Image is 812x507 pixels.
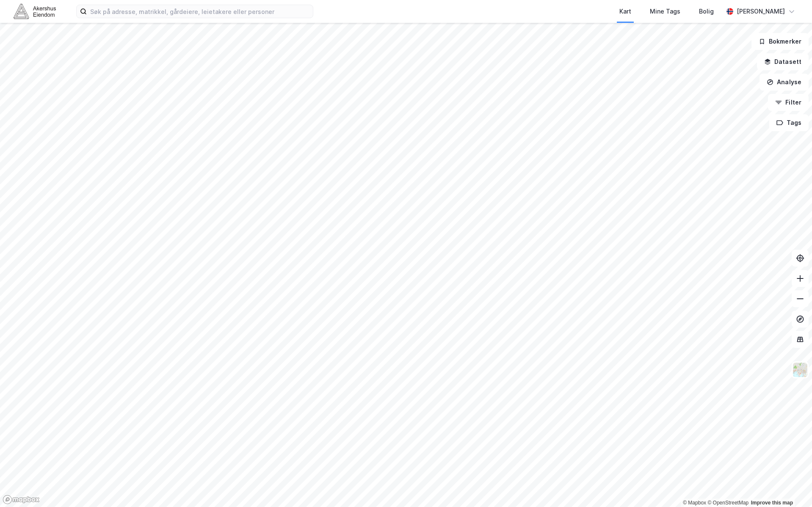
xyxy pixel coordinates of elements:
a: OpenStreetMap [707,500,748,506]
button: Filter [768,94,809,111]
button: Datasett [757,53,809,70]
div: Bolig [699,6,714,17]
button: Bokmerker [751,33,809,50]
div: Kart [619,6,631,17]
img: Z [792,362,808,378]
a: Mapbox homepage [3,495,40,504]
iframe: Chat Widget [770,466,812,507]
div: Kontrollprogram for chat [770,466,812,507]
a: Improve this map [751,500,793,506]
input: Søk på adresse, matrikkel, gårdeiere, leietakere eller personer [87,5,313,18]
a: Mapbox [683,500,706,506]
button: Analyse [760,74,809,91]
div: [PERSON_NAME] [737,6,785,17]
button: Tags [769,114,809,131]
div: Mine Tags [650,6,680,17]
img: akershus-eiendom-logo.9091f326c980b4bce74ccdd9f866810c.svg [14,4,56,19]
